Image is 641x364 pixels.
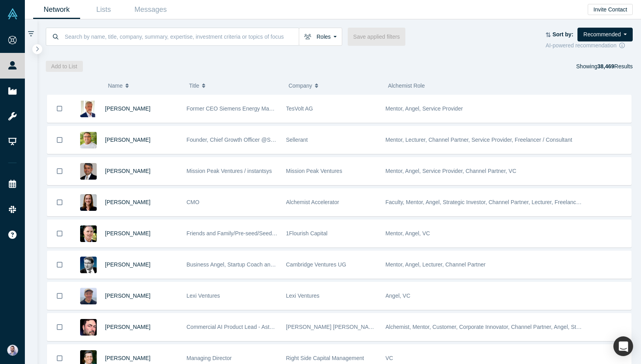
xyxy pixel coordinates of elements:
[386,105,463,112] span: Mentor, Angel, Service Provider
[187,293,220,299] span: Lexi Ventures
[46,61,83,72] button: Add to List
[187,230,329,236] span: Friends and Family/Pre-seed/Seed Angel and VC Investor
[577,28,633,41] button: Recommended
[47,95,72,122] button: Bookmark
[80,225,97,242] img: David Lane's Profile Image
[47,282,72,310] button: Bookmark
[187,324,480,330] span: Commercial AI Product Lead - Astellas & Angel Investor - [PERSON_NAME] [PERSON_NAME] Capital, Alc...
[47,126,72,154] button: Bookmark
[187,355,232,361] span: Managing Director
[80,0,127,19] a: Lists
[47,251,72,278] button: Bookmark
[386,355,393,361] span: VC
[80,101,97,117] img: Ralf Christian's Profile Image
[80,257,97,273] img: Martin Giese's Profile Image
[108,77,181,94] button: Name
[286,168,342,174] span: Mission Peak Ventures
[386,230,430,236] span: Mentor, Angel, VC
[105,105,150,112] a: [PERSON_NAME]
[289,77,380,94] button: Company
[105,199,150,205] a: [PERSON_NAME]
[33,0,80,19] a: Network
[105,168,150,174] a: [PERSON_NAME]
[187,168,272,174] span: Mission Peak Ventures / instantsys
[105,261,150,268] a: [PERSON_NAME]
[386,293,410,299] span: Angel, VC
[597,63,633,69] span: Results
[286,137,308,143] span: Sellerant
[7,8,18,19] img: Alchemist Vault Logo
[286,261,347,268] span: Cambridge Ventures UG
[80,163,97,180] img: Vipin Chawla's Profile Image
[47,158,72,185] button: Bookmark
[553,31,574,38] strong: Sort by:
[286,293,320,299] span: Lexi Ventures
[187,199,200,205] span: CMO
[348,28,405,46] button: Save applied filters
[286,324,397,330] span: [PERSON_NAME] [PERSON_NAME] Capital
[289,77,312,94] span: Company
[597,63,614,69] strong: 38,469
[64,27,299,46] input: Search by name, title, company, summary, expertise, investment criteria or topics of focus
[105,355,150,361] a: [PERSON_NAME]
[105,230,150,236] a: [PERSON_NAME]
[47,220,72,247] button: Bookmark
[286,199,339,205] span: Alchemist Accelerator
[576,61,633,72] div: Showing
[187,137,289,143] span: Founder, Chief Growth Officer @Sellerant
[286,105,313,112] span: TesVolt AG
[105,293,150,299] a: [PERSON_NAME]
[286,355,364,361] span: Right Side Capital Management
[127,0,174,19] a: Messages
[105,137,150,143] a: [PERSON_NAME]
[108,77,122,94] span: Name
[386,324,614,330] span: Alchemist, Mentor, Customer, Corporate Innovator, Channel Partner, Angel, Strategic Investor
[588,4,633,15] button: Invite Contact
[80,319,97,336] img: Richard Svinkin's Profile Image
[299,28,342,46] button: Roles
[80,132,97,148] img: Kenan Rappuchi's Profile Image
[47,313,72,341] button: Bookmark
[105,324,150,330] a: [PERSON_NAME]
[187,261,320,268] span: Business Angel, Startup Coach and best-selling author
[388,83,425,89] span: Alchemist Role
[47,189,72,216] button: Bookmark
[386,137,572,143] span: Mentor, Lecturer, Channel Partner, Service Provider, Freelancer / Consultant
[80,194,97,211] img: Devon Crews's Profile Image
[386,261,486,268] span: Mentor, Angel, Lecturer, Channel Partner
[386,168,517,174] span: Mentor, Angel, Service Provider, Channel Partner, VC
[286,230,328,236] span: 1Flourish Capital
[545,41,633,50] div: AI-powered recommendation
[187,105,356,112] span: Former CEO Siemens Energy Management Division of SIEMENS AG
[189,77,280,94] button: Title
[7,345,18,356] img: Sam Jadali's Account
[189,77,199,94] span: Title
[80,288,97,304] img: Jonah Probell's Profile Image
